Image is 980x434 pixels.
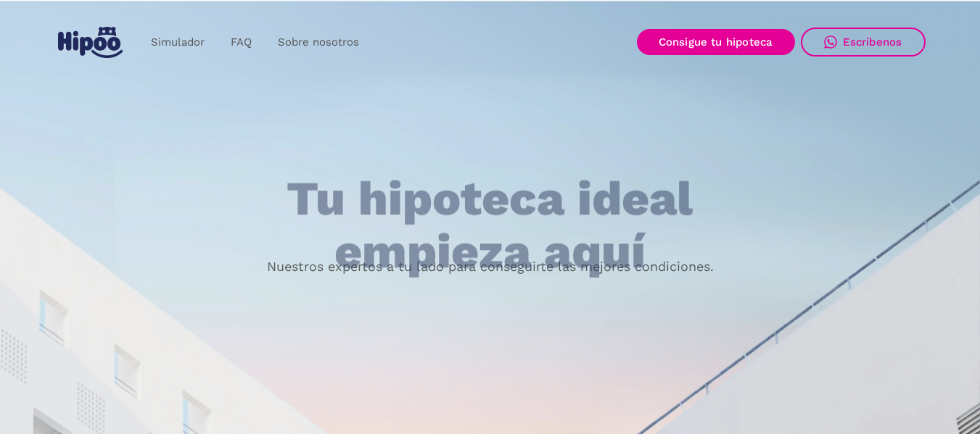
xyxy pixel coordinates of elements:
[218,28,265,57] a: FAQ
[55,21,126,64] a: home
[138,28,218,57] a: Simulador
[215,173,765,278] h1: Tu hipoteca ideal empieza aquí
[843,36,902,49] div: Escríbenos
[265,28,372,57] a: Sobre nosotros
[801,28,926,57] a: Escríbenos
[637,29,795,55] a: Consigue tu hipoteca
